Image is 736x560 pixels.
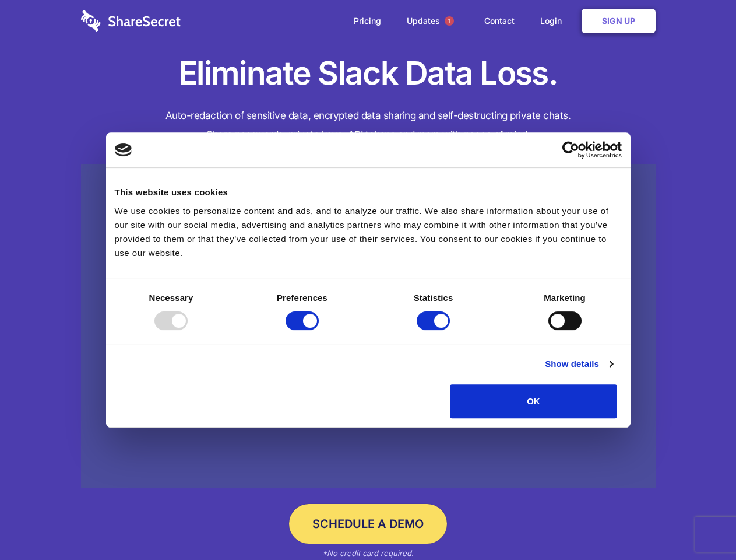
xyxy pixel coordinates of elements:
a: Pricing [342,3,393,39]
a: Show details [545,357,612,371]
h1: Eliminate Slack Data Loss. [81,52,656,94]
div: This website uses cookies [115,185,622,199]
img: logo [115,143,132,156]
a: Schedule a Demo [289,504,447,544]
strong: Statistics [414,293,453,303]
a: Sign Up [582,9,656,33]
strong: Preferences [277,293,327,303]
a: Wistia video thumbnail [81,164,656,488]
em: *No credit card required. [322,548,414,558]
h4: Auto-redaction of sensitive data, encrypted data sharing and self-destructing private chats. Shar... [81,106,656,145]
a: Contact [473,3,526,39]
strong: Marketing [544,293,586,303]
div: We use cookies to personalize content and ads, and to analyze our traffic. We also share informat... [115,204,622,260]
img: logo-wordmark-white-trans-d4663122ce5f474addd5e946df7df03e33cb6a1c49d2221995e7729f52c070b2.svg [81,10,181,32]
strong: Necessary [149,293,193,303]
a: Login [529,3,579,39]
a: Usercentrics Cookiebot - opens in a new window [520,141,622,159]
span: 1 [445,16,454,26]
button: OK [450,384,617,418]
